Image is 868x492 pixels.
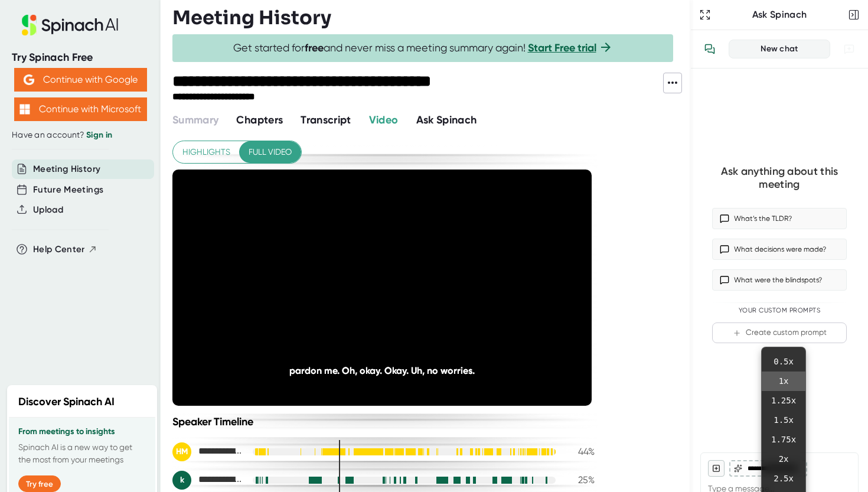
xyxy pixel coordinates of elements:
[762,410,805,430] li: 1.5 x
[762,430,805,449] li: 1.75 x
[762,391,805,410] li: 1.25 x
[762,469,805,488] li: 2.5 x
[762,449,805,469] li: 2 x
[762,372,805,391] li: 1 x
[762,352,805,372] li: 0.5 x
